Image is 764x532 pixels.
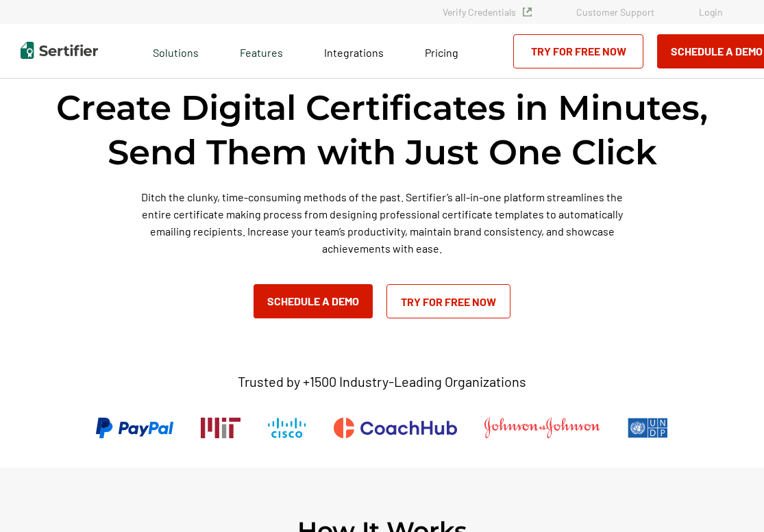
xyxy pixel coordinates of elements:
p: Ditch the clunky, time-consuming methods of the past. Sertifier’s all-in-one platform streamlines... [138,188,626,257]
a: Login [699,6,723,18]
span: Solutions [153,42,199,60]
img: Verified [523,8,532,16]
span: Features [240,42,283,60]
a: Try for Free Now [513,34,643,68]
p: Trusted by +1500 Industry-Leading Organizations [238,373,526,390]
img: Sertifier | Digital Credentialing Platform [21,42,98,59]
img: Massachusetts Institute of Technology [201,418,241,438]
img: Johnson & Johnson [484,418,600,438]
span: Integrations [324,46,384,59]
a: Customer Support [576,6,654,18]
a: Pricing [425,42,458,60]
span: Pricing [425,46,458,59]
h1: Create Digital Certificates in Minutes, Send Them with Just One Click [34,86,730,175]
img: Cisco [268,418,306,438]
img: UNDP [628,418,668,438]
img: CoachHub [334,418,457,438]
a: Try for Free Now [386,284,510,318]
a: Integrations [324,42,384,60]
a: Verify Credentials [443,6,532,18]
img: PayPal [96,418,173,438]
